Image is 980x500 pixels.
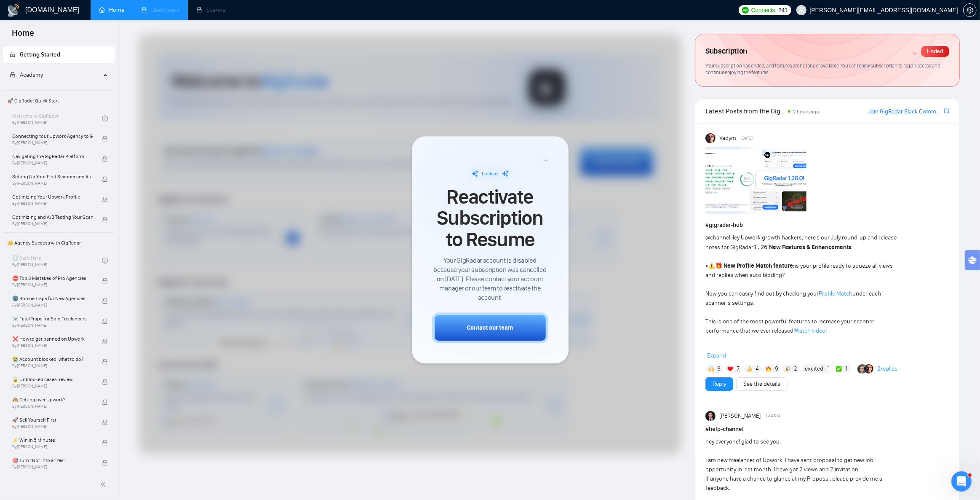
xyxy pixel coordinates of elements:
strong: New Profile Match feature: [724,262,795,269]
span: 🚀 Sell Yourself First [12,416,93,424]
span: lock [102,136,108,142]
span: 7 [737,365,740,373]
a: setting [963,7,977,13]
span: By [PERSON_NAME] [12,424,93,429]
span: 1 [828,365,830,373]
span: lock [102,440,108,446]
span: Academy [20,71,43,78]
span: By [PERSON_NAME] [12,444,93,449]
span: 4 [756,365,759,373]
span: Vadym [719,134,736,143]
span: ❌ How to get banned on Upwork [12,335,93,343]
img: Alex B [857,364,867,374]
h1: # gigradar-hub [705,220,949,230]
img: Juan Peredo [705,411,716,421]
span: lock [102,379,108,385]
img: Vadym [705,133,716,143]
img: F09AC4U7ATU-image.png [705,147,806,214]
span: ☠️ Fatal Traps for Solo Freelancers [12,315,93,323]
span: lock [102,359,108,365]
span: 😭 Account blocked: what to do? [12,355,93,363]
span: Latest Posts from the GigRadar Community [705,106,785,116]
span: lock [102,196,108,202]
span: Optimizing Your Upwork Profile [12,193,93,201]
span: Optimizing and A/B Testing Your Scanner for Better Results [12,213,93,221]
button: Reply [705,377,733,391]
div: Ended [921,46,949,57]
a: homeHome [99,6,124,13]
span: user [798,7,804,13]
span: @channel [705,234,730,241]
span: 2 hours ago [793,109,819,115]
span: 2 [794,365,797,373]
span: 9 [775,365,778,373]
span: check-circle [102,116,108,121]
span: :excited: [804,364,825,374]
a: Reply [713,379,726,389]
span: lock [102,460,108,466]
span: [PERSON_NAME] [719,411,761,421]
a: export [944,107,949,115]
div: Contact our team [467,324,513,333]
span: 1:44 PM [766,412,780,420]
span: lock [102,176,108,182]
span: lock [102,156,108,162]
span: 🚀 GigRadar Quick Start [4,92,114,109]
span: Your GigRadar account is disabled because your subscription was cancelled on [DATE]. Please conta... [432,256,548,303]
span: Setting Up Your First Scanner and Auto-Bidder [12,172,93,181]
span: ⚡ Win in 5 Minutes [12,436,93,444]
iframe: Intercom live chat [951,471,972,492]
span: Home [5,27,41,45]
span: lock [102,419,108,425]
span: lock [102,399,108,405]
span: 👑 Agency Success with GigRadar [4,234,114,251]
span: ⚠️ [708,262,715,269]
strong: Profile management upgrades: [708,346,791,353]
img: 🙌 [708,366,714,372]
span: Locked [482,171,498,177]
span: lock [10,72,16,78]
span: Academy [10,71,43,78]
button: See the details [736,377,788,391]
span: 🌚 Rookie Traps for New Agencies [12,294,93,303]
img: ✅ [836,366,842,372]
span: 🎯 Turn “No” into a “Yes” [12,456,93,465]
span: 🔓 Unblocked cases: review [12,375,93,384]
span: By [PERSON_NAME] [12,384,93,389]
span: ⛔ Top 3 Mistakes of Pro Agencies [12,274,93,282]
span: By [PERSON_NAME] [12,404,93,409]
span: 🎁 [715,262,722,269]
a: Join GigRadar Slack Community [868,107,943,116]
a: Watch video! [795,327,827,334]
a: Profile Match [819,290,852,297]
span: 8 [717,365,721,373]
span: By [PERSON_NAME] [12,181,93,186]
span: By [PERSON_NAME] [12,465,93,470]
span: By [PERSON_NAME] [12,282,93,288]
span: check-circle [102,258,108,263]
span: lock [10,51,16,57]
span: By [PERSON_NAME] [12,221,93,226]
span: Expand [707,352,726,359]
img: upwork-logo.png [742,7,749,13]
span: Connecting Your Upwork Agency to GigRadar [12,132,93,140]
span: double-left [100,480,109,489]
span: lock [102,217,108,223]
span: [DATE] [742,134,753,142]
span: By [PERSON_NAME] [12,323,93,328]
span: export [944,108,949,114]
img: 🎉 [785,366,791,372]
span: By [PERSON_NAME] [12,161,93,166]
span: Your subscription has ended, and features are no longer available. You can renew subscription to ... [705,62,940,76]
span: lock [102,339,108,344]
li: Getting Started [3,46,115,63]
span: By [PERSON_NAME] [12,363,93,368]
img: 🔥 [766,366,772,372]
span: By [PERSON_NAME] [12,201,93,206]
span: Navigating the GigRadar Platform [12,152,93,161]
span: 1 [845,365,847,373]
span: lock [102,318,108,324]
img: ❤️ [727,366,733,372]
a: See the details [743,379,780,389]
